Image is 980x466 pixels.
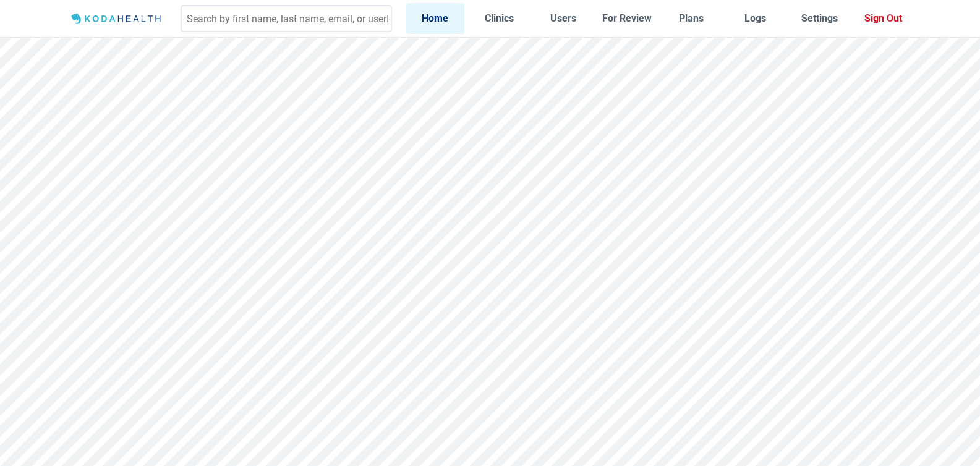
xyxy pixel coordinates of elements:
a: Users [534,3,593,33]
button: Sign Out [854,3,913,33]
a: Home [406,3,465,33]
a: Plans [662,3,721,33]
a: Logs [726,3,785,33]
a: For Review [597,3,657,33]
img: Logo [67,11,167,27]
input: Search by first name, last name, email, or userId [181,5,392,32]
a: Clinics [469,3,529,33]
a: Settings [790,3,849,33]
